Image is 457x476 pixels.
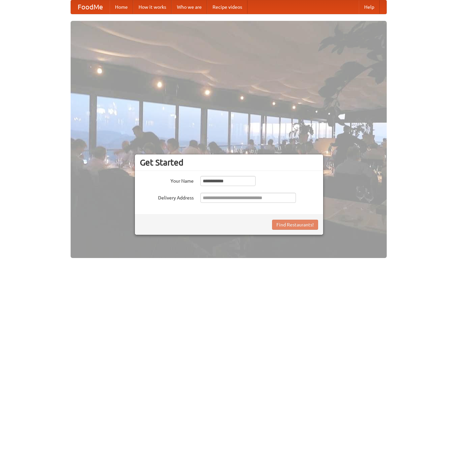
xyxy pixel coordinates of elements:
[207,0,247,14] a: Recipe videos
[140,176,194,184] label: Your Name
[172,0,207,14] a: Who we are
[359,0,380,14] a: Help
[71,0,110,14] a: FoodMe
[140,193,194,201] label: Delivery Address
[133,0,172,14] a: How it works
[272,220,318,230] button: Find Restaurants!
[140,157,318,168] h3: Get Started
[110,0,133,14] a: Home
